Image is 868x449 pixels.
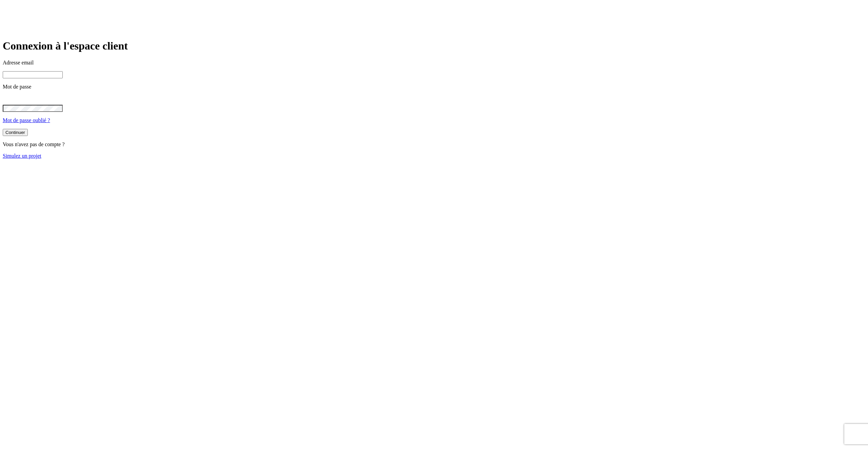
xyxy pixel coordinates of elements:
[5,130,25,135] div: Continuer
[3,40,865,52] h1: Connexion à l'espace client
[3,84,865,90] p: Mot de passe
[3,117,50,123] a: Mot de passe oublié ?
[3,129,28,136] button: Continuer
[3,141,865,148] p: Vous n'avez pas de compte ?
[3,60,865,66] p: Adresse email
[3,153,41,159] a: Simulez un projet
